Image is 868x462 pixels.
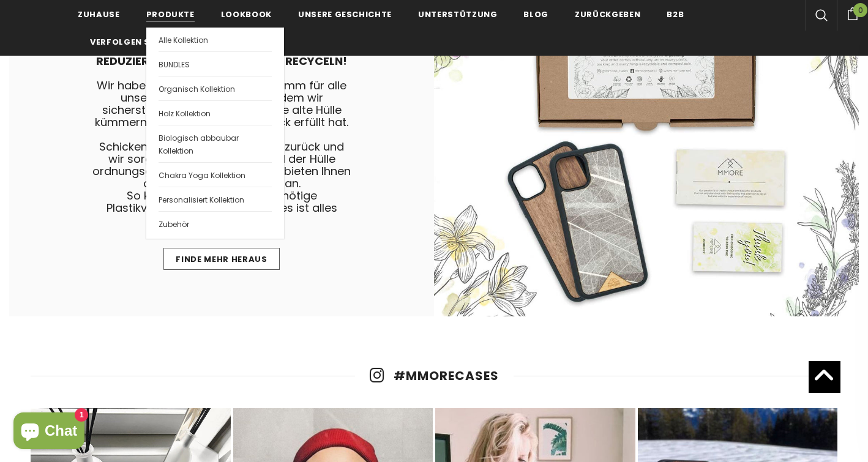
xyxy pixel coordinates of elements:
a: Zubehör [159,211,272,236]
a: Verfolgen Sie Ihre Bestellung [90,28,239,55]
b: REDUZIEREN, WIEDERVERWENDEN, RECYCELN! [96,53,347,69]
span: Personalisiert Kollektion [159,195,244,205]
span: Unterstützung [418,9,497,20]
span: Zubehör [159,219,189,229]
span: Finde mehr heraus [176,253,267,265]
a: Holz Kollektion [159,100,272,125]
span: Verfolgen Sie Ihre Bestellung [90,36,239,48]
a: Personalisiert Kollektion [159,187,272,211]
span: Produkte [146,9,195,20]
span: Holz Kollektion [159,108,211,119]
a: Alle Kollektion [159,28,272,51]
span: Unsere Geschichte [298,9,392,20]
a: Chakra Yoga Kollektion [159,162,272,187]
span: Blog [523,9,548,20]
span: BUNDLES [159,59,190,70]
span: Lookbook [221,9,272,20]
span: Alle Kollektion [159,35,208,45]
span: B2B [667,9,684,20]
span: Zurückgeben [575,9,640,20]
span: Organisch Kollektion [159,84,235,94]
a: 0 [837,6,868,20]
span: Zuhause [78,9,120,20]
span: 0 [853,3,867,17]
a: Biologisch abbaubar Kollektion [159,125,272,162]
a: Organisch Kollektion [159,76,272,100]
a: BUNDLES [159,51,272,76]
span: Biologisch abbaubar Kollektion [159,133,239,156]
a: Finde mehr heraus [163,248,280,270]
inbox-online-store-chat: Onlineshop-Chat von Shopify [10,412,88,452]
span: Chakra Yoga Kollektion [159,170,245,181]
span: #MMORECases [394,367,499,384]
